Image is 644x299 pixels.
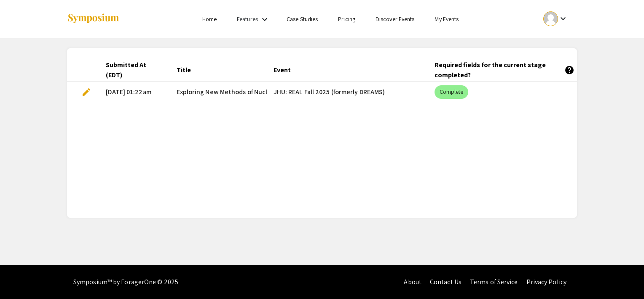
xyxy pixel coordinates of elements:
[435,15,459,23] a: My Events
[260,14,270,24] mat-icon: Expand Features list
[237,15,258,23] a: Features
[81,87,91,97] span: edit
[470,277,518,286] a: Terms of Service
[106,60,156,80] div: Submitted At (EDT)
[106,60,163,80] div: Submitted At (EDT)
[435,60,582,80] div: Required fields for the current stage completed?help
[338,15,355,23] a: Pricing
[99,82,170,102] mat-cell: [DATE] 01:22am
[435,60,574,80] div: Required fields for the current stage completed?
[534,9,577,28] button: Expand account dropdown
[274,65,298,75] div: Event
[267,82,428,102] mat-cell: JHU: REAL Fall 2025 (formerly DREAMS)
[274,65,291,75] div: Event
[526,277,566,286] a: Privacy Policy
[202,15,217,23] a: Home
[435,85,469,99] mat-chip: Complete
[67,13,120,24] img: Symposium by ForagerOne
[404,277,421,286] a: About
[287,15,318,23] a: Case Studies
[177,65,191,75] div: Title
[376,15,415,23] a: Discover Events
[564,65,574,75] mat-icon: help
[177,65,199,75] div: Title
[430,277,462,286] a: Contact Us
[177,87,386,97] span: Exploring New Methods of Nucleic Acid Extraction using SPRI Chemistry
[73,265,178,299] div: Symposium™ by ForagerOne © 2025
[558,14,568,24] mat-icon: Expand account dropdown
